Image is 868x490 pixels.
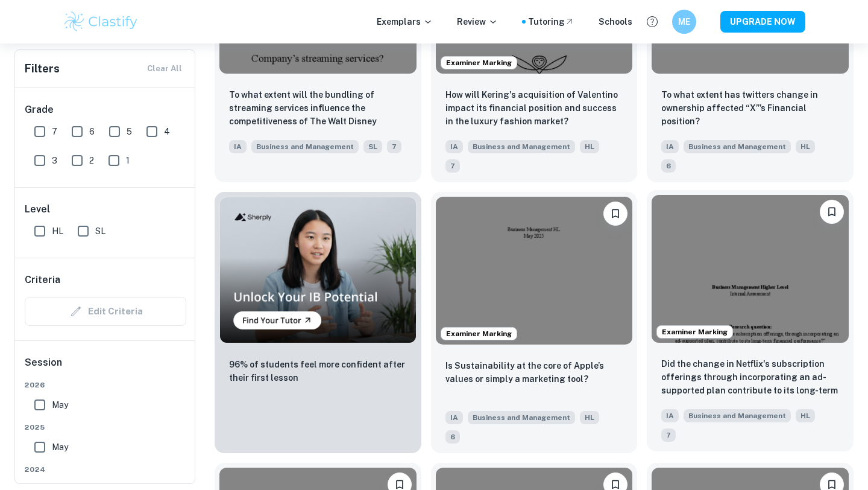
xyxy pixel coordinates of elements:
span: Examiner Marking [441,328,517,339]
span: IA [661,140,679,153]
img: Thumbnail [219,197,417,343]
span: 6 [445,430,460,444]
p: 96% of students feel more confident after their first lesson [229,358,407,384]
span: SL [95,224,105,238]
img: Business and Management IA example thumbnail: Is Sustainability at the core of Apple’s [436,197,633,345]
span: Business and Management [251,140,359,153]
span: IA [445,140,463,153]
span: 7 [445,159,460,173]
span: IA [445,411,463,424]
span: Examiner Marking [657,326,732,337]
span: May [52,398,68,412]
img: Business and Management IA example thumbnail: Did the change in Netflix's subscription [652,195,849,343]
span: IA [661,409,679,422]
button: Bookmark [820,200,844,224]
span: May [52,441,68,454]
a: Examiner MarkingBookmarkIs Sustainability at the core of Apple’s values or simply a marketing too... [431,192,638,453]
span: Business and Management [468,140,575,153]
span: 7 [661,428,676,442]
p: Did the change in Netflix's subscription offerings through incorporating an ad-supported plan con... [661,357,839,398]
span: 4 [164,125,170,138]
span: 7 [387,140,401,153]
span: 6 [661,159,676,173]
span: HL [796,409,815,422]
button: Help and Feedback [642,11,662,32]
h6: Criteria [25,273,60,287]
p: How will Kering's acquisition of Valentino impact its financial position and success in the luxur... [445,88,623,128]
h6: Session [25,355,186,380]
p: Is Sustainability at the core of Apple’s values or simply a marketing tool? [445,359,623,386]
span: HL [796,140,815,153]
a: Examiner MarkingBookmarkDid the change in Netflix's subscription offerings through incorporating ... [647,192,854,453]
span: HL [52,224,63,238]
img: Clastify logo [63,10,139,34]
a: Thumbnail96% of students feel more confident after their first lesson [215,192,421,453]
span: Business and Management [468,411,575,424]
span: 2 [89,154,94,167]
p: Review [457,15,498,28]
h6: ME [678,15,691,28]
h6: Filters [25,60,60,77]
h6: Grade [25,103,186,117]
p: To what extent has twitters change in ownership affected “X”’s Financial position? [661,88,839,128]
span: 1 [126,154,130,167]
a: Tutoring [528,15,574,28]
span: SL [363,140,382,153]
button: ME [672,10,696,34]
span: 5 [127,125,132,138]
span: 6 [89,125,95,138]
span: 2025 [25,422,186,433]
a: Schools [599,15,632,28]
button: Bookmark [603,202,627,226]
span: HL [580,411,599,424]
span: Examiner Marking [441,57,517,68]
span: Business and Management [684,409,791,422]
div: Criteria filters are unavailable when searching by topic [25,297,186,326]
span: IA [229,140,247,153]
h6: Level [25,202,186,217]
span: Business and Management [684,140,791,153]
p: To what extent will the bundling of streaming services influence the competitiveness of The Walt ... [229,88,407,129]
p: Exemplars [377,15,433,28]
span: 2026 [25,380,186,390]
span: 3 [52,154,57,167]
span: HL [580,140,599,153]
button: UPGRADE NOW [720,11,805,33]
span: 7 [52,125,57,138]
span: 2024 [25,464,186,475]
